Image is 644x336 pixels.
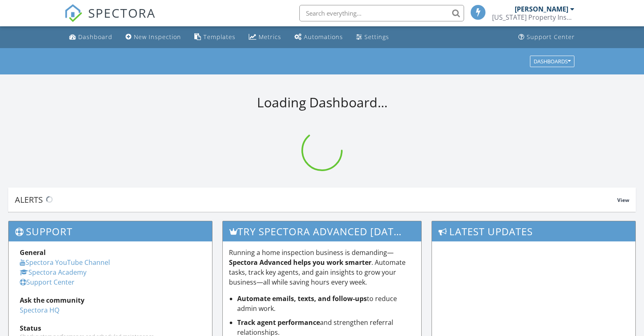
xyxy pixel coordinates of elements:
div: Settings [364,33,389,41]
a: Metrics [245,30,285,45]
strong: Spectora Advanced helps you work smarter [229,258,371,267]
p: Running a home inspection business is demanding— . Automate tasks, track key agents, and gain ins... [229,248,415,287]
h3: Try spectora advanced [DATE] [223,221,421,241]
div: Status [20,323,201,333]
div: Ask the community [20,295,201,305]
div: Metrics [259,33,281,41]
h3: Latest Updates [432,221,635,241]
div: Automations [304,33,343,41]
a: Automations (Basic) [291,30,346,45]
img: The Best Home Inspection Software - Spectora [64,4,82,22]
a: New Inspection [122,30,184,45]
a: SPECTORA [64,11,156,28]
a: Spectora Academy [20,268,86,277]
li: to reduce admin work. [237,294,415,313]
div: Support Center [527,33,575,41]
strong: Track agent performance [237,318,320,327]
a: Templates [191,30,239,45]
button: Dashboards [530,56,574,67]
a: Support Center [20,278,75,287]
div: Templates [203,33,236,41]
div: Dashboards [534,58,571,64]
div: Michigan Property Inspections [492,13,574,21]
input: Search everything... [299,5,464,21]
div: Dashboard [78,33,112,41]
div: New Inspection [134,33,181,41]
span: SPECTORA [88,4,156,21]
div: Alerts [15,194,617,205]
div: [PERSON_NAME] [515,5,568,13]
a: Support Center [515,30,578,45]
a: Settings [353,30,392,45]
a: Spectora YouTube Channel [20,258,110,267]
a: Spectora HQ [20,306,59,315]
strong: General [20,248,46,257]
h3: Support [9,221,212,241]
strong: Automate emails, texts, and follow-ups [237,294,367,303]
a: Dashboard [66,30,116,45]
span: View [617,197,629,204]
